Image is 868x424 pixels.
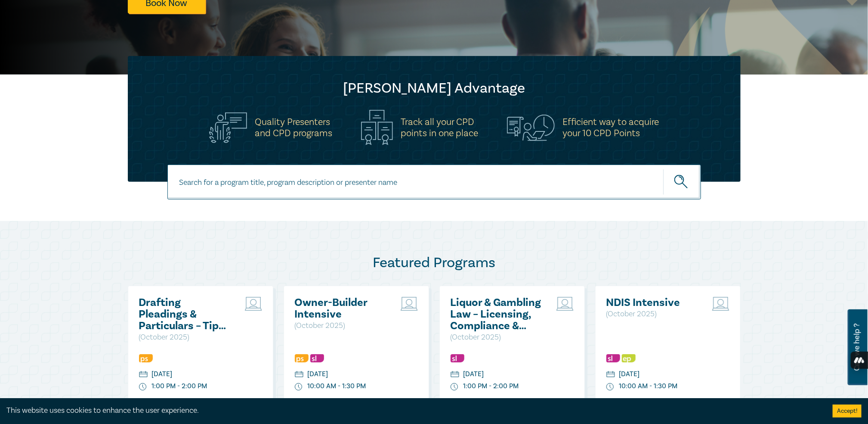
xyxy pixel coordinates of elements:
p: ( October 2025 ) [139,332,232,343]
img: Quality Presenters<br>and CPD programs [209,112,247,143]
p: ( October 2025 ) [606,309,699,320]
img: Professional Skills [295,354,309,362]
img: Track all your CPD<br>points in one place [361,110,393,145]
img: Ethics & Professional Responsibility [622,354,636,362]
p: ( October 2025 ) [295,320,387,331]
img: Substantive Law [310,354,324,362]
button: Accept cookies [833,405,862,418]
img: Live Stream [556,297,574,311]
div: 10:00 AM - 1:30 PM [619,381,678,391]
div: [DATE] [619,369,640,379]
input: Search for a program title, program description or presenter name [167,165,701,200]
div: 1:00 PM - 2:00 PM [463,381,519,391]
a: NDIS Intensive [606,297,699,309]
img: watch [139,383,147,391]
h5: Track all your CPD points in one place [401,116,478,139]
p: ( October 2025 ) [451,332,543,343]
img: watch [451,383,458,391]
h2: Featured Programs [128,254,741,271]
img: watch [295,383,303,391]
img: calendar [451,371,459,379]
div: 10:00 AM - 1:30 PM [308,381,366,391]
div: [DATE] [152,369,173,379]
h5: Quality Presenters and CPD programs [255,116,332,139]
div: 1:00 PM - 2:00 PM [152,381,207,391]
img: Live Stream [245,297,262,311]
img: Substantive Law [606,354,620,362]
img: Live Stream [712,297,729,311]
a: Drafting Pleadings & Particulars – Tips & Traps [139,297,232,332]
a: Liquor & Gambling Law – Licensing, Compliance & Regulations [451,297,543,332]
img: Substantive Law [451,354,464,362]
div: [DATE] [308,369,328,379]
span: Can we help ? [853,315,861,380]
a: Owner-Builder Intensive [295,297,387,320]
div: [DATE] [463,369,484,379]
img: Live Stream [401,297,418,311]
img: calendar [139,371,148,379]
div: This website uses cookies to enhance the user experience. [6,405,820,416]
img: Professional Skills [139,354,153,362]
h5: Efficient way to acquire your 10 CPD Points [562,116,659,139]
img: Efficient way to acquire<br>your 10 CPD Points [507,115,555,140]
h2: [PERSON_NAME] Advantage [145,80,723,97]
img: watch [606,383,614,391]
img: calendar [606,371,615,379]
img: calendar [295,371,303,379]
